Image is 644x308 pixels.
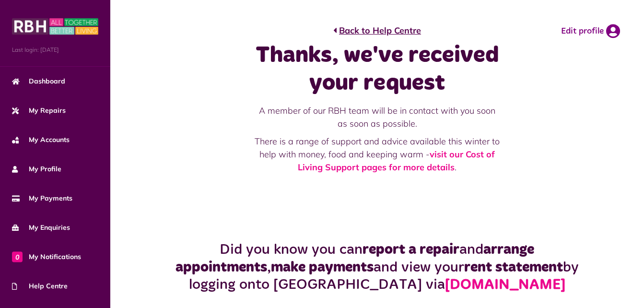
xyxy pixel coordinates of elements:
[12,135,70,145] span: My Accounts
[271,260,374,274] strong: make payments
[12,46,98,54] span: Last login: [DATE]
[12,106,66,116] span: My Repairs
[12,193,72,203] span: My Payments
[12,252,81,262] span: My Notifications
[12,76,65,86] span: Dashboard
[253,104,501,130] p: A member of our RBH team will be in contact with you soon as soon as possible.
[12,223,70,233] span: My Enquiries
[253,135,501,174] p: There is a range of support and advice available this winter to help with money, food and keeping...
[445,278,565,292] a: [DOMAIN_NAME]
[12,281,68,291] span: Help Centre
[12,164,61,174] span: My Profile
[363,242,459,257] strong: report a repair
[561,24,620,38] a: Edit profile
[464,260,563,274] strong: rent statement
[12,17,98,36] img: MyRBH
[333,24,421,37] a: Back to Help Centre
[12,251,23,262] span: 0
[169,241,585,294] h2: Did you know you can and , and view your by logging onto [GEOGRAPHIC_DATA] via
[253,42,501,97] h1: Thanks, we've received your request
